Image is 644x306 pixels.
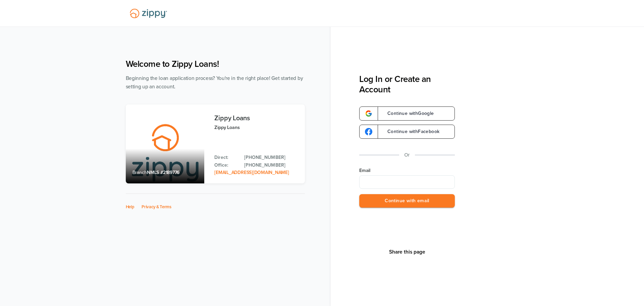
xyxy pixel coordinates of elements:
img: google-logo [365,110,372,117]
p: Or [405,151,410,159]
button: Continue with email [359,194,455,208]
span: Branch [132,170,147,175]
span: Beginning the loan application process? You're in the right place! Get started by setting up an a... [126,75,303,90]
p: Direct: [214,154,237,161]
a: Direct Phone: 512-975-2947 [244,154,298,161]
a: Help [126,204,135,210]
span: Continue with Facebook [381,129,439,134]
span: Continue with Google [381,111,434,116]
button: Share This Page [387,249,427,255]
a: google-logoContinue withGoogle [359,106,455,121]
p: Zippy Loans [214,124,298,131]
a: Privacy & Terms [142,204,171,210]
a: google-logoContinue withFacebook [359,125,455,139]
span: NMLS #2189776 [147,170,179,175]
label: Email [359,167,455,174]
input: Email Address [359,175,455,189]
img: Lender Logo [126,6,171,21]
a: Office Phone: 512-975-2947 [244,162,298,169]
h3: Zippy Loans [214,115,298,122]
img: google-logo [365,128,372,135]
h1: Welcome to Zippy Loans! [126,59,305,69]
a: Email Address: zippyguide@zippymh.com [214,170,289,175]
p: Office: [214,162,237,169]
h3: Log In or Create an Account [359,74,455,95]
